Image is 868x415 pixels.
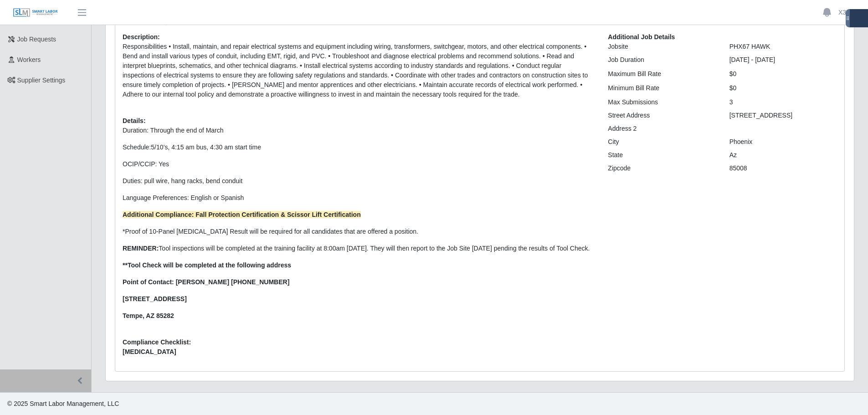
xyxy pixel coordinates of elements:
div: State [601,150,722,160]
p: Duration: Through the end of March [123,126,594,135]
strong: Tempe, AZ 85282 [123,312,174,319]
b: Details: [123,117,146,124]
p: *Proof of 10-Panel [MEDICAL_DATA] Result will be required for all candidates that are offered a p... [123,227,594,236]
img: SLM Logo [13,8,58,18]
span: Job Requests [17,36,56,43]
div: [STREET_ADDRESS] [723,111,844,120]
strong: [STREET_ADDRESS] [123,295,187,302]
div: Phoenix [723,137,844,147]
div: Street Address [601,111,722,120]
p: Tool inspections will be completed at the training facility at 8:00am [DATE]. They will then repo... [123,244,594,253]
div: Address 2 [601,124,722,133]
a: X3 Team [838,8,863,17]
span: Supplier Settings [17,77,66,84]
div: Jobsite [601,42,722,51]
div: Az [723,150,844,160]
div: City [601,137,722,147]
span: © 2025 Smart Labor Management, LLC [7,400,119,407]
div: $0 [723,83,844,93]
b: Compliance Checklist: [123,338,191,346]
strong: Additional Compliance: Fall Protection Certification & Scissor Lift Certification [123,211,361,218]
p: Schedule: [123,143,594,152]
strong: Point of Contact: [PERSON_NAME] [PHONE_NUMBER] [123,278,289,286]
div: Maximum Bill Rate [601,69,722,79]
b: Additional Job Details [608,33,675,41]
span: Duties: pull wire, hang racks, bend conduit [123,177,242,184]
strong: **Tool Check will be completed at the following address [123,261,291,269]
div: 3 [723,97,844,107]
div: $0 [723,69,844,79]
div: Minimum Bill Rate [601,83,722,93]
p: Language Preferences: English or Spanish [123,193,594,203]
div: Job Duration [601,55,722,65]
div: [DATE] - [DATE] [723,55,844,65]
strong: REMINDER: [123,245,159,252]
div: Zipcode [601,164,722,173]
div: Max Submissions [601,97,722,107]
div: PHX67 HAWK [723,42,844,51]
span: 5/10’s, 4:15 am bus, 4:30 am start time [151,143,261,151]
span: [MEDICAL_DATA] [123,347,594,357]
p: OCIP/CCIP: Yes [123,159,594,169]
p: Responsibilities • Install, maintain, and repair electrical systems and equipment including wirin... [123,42,594,99]
b: Description: [123,33,160,41]
div: 85008 [723,164,844,173]
span: Workers [17,56,41,63]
